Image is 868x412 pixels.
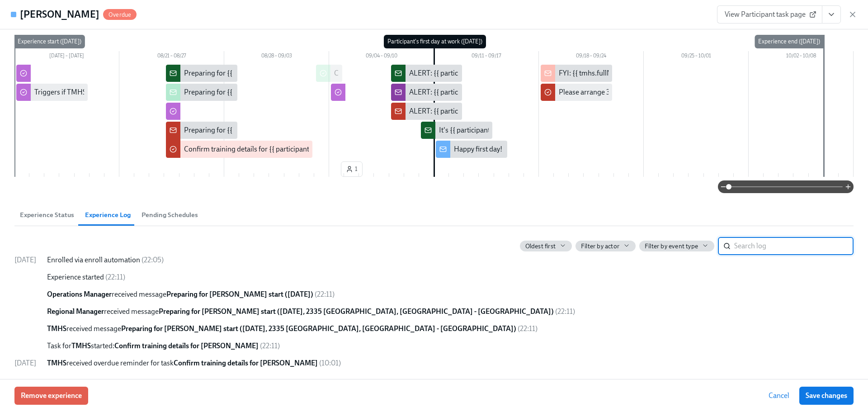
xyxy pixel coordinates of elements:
span: 1 [346,165,358,174]
span: Task for started: [47,341,259,350]
span: received message [47,290,313,298]
span: Experience Status [20,210,74,220]
span: received message [47,324,516,333]
span: [DATE] [14,359,36,367]
span: ( 22:11 ) [105,273,125,281]
div: Happy first day! [454,144,502,154]
div: 09/18 – 09/24 [539,51,644,63]
div: Triggers if TMHS terms [34,87,106,97]
input: Search log [734,237,854,255]
div: Confirm training details for {{ participant.fullName }} [334,68,497,78]
div: 10/02 – 10/08 [749,51,854,63]
button: View task page [822,5,841,24]
div: It's {{ participant.fullName }}'s first day [DATE] [439,125,581,135]
span: Experience Log [85,210,131,220]
span: received message [47,307,554,316]
button: 1 [341,161,363,177]
strong: Operations Manager [47,290,112,298]
div: Experience started [47,272,854,282]
div: 09/04 – 09/10 [329,51,434,63]
div: Participant's first day at work ([DATE]) [384,35,486,48]
div: Preparing for {{ participant.fullName }}'s start ({{ participant.startDate | MM/DD/YYYY }}, {{ pa... [184,87,564,97]
span: Pending Schedules [142,210,198,220]
span: ( 22:11 ) [518,324,538,333]
strong: Confirm training details for [PERSON_NAME] [114,341,259,350]
div: Preparing for {{ participant.fullName }}'s start ({{ participant.startDate | MM/DD/YYYY }}) [184,68,457,78]
div: ALERT: {{ participant.fullName }} is scheduled to start on {{ participant.startDate | MM/DD }} an... [409,87,841,97]
span: View Participant task page [725,10,815,19]
div: Experience start ([DATE]) [14,35,85,48]
div: ALERT: {{ participant.fullName }} is scheduled to start on {{ participant.startDate | MM/DD }} an... [409,68,841,78]
strong: Preparing for [PERSON_NAME] start ([DATE], 2335 [GEOGRAPHIC_DATA], [GEOGRAPHIC_DATA] - [GEOGRAPHI... [121,324,516,333]
strong: TMHS [47,324,66,333]
span: received overdue reminder for task [47,359,318,367]
span: ( 22:11 ) [315,290,335,298]
span: Oldest first [525,242,556,251]
strong: Preparing for [PERSON_NAME] start ([DATE], 2335 [GEOGRAPHIC_DATA], [GEOGRAPHIC_DATA] - [GEOGRAPHI... [159,307,554,316]
div: 09/25 – 10/01 [644,51,749,63]
div: [DATE] – [DATE] [14,51,119,63]
span: ( 22:11 ) [260,341,280,350]
div: Please arrange 30-60-90 day check-ins for {{ participant.fullName }} [559,87,769,97]
a: View Participant task page [717,5,822,24]
div: Enrolled via enroll automation [47,255,854,265]
span: [DATE] [14,256,36,264]
span: Remove experience [21,391,82,400]
strong: TMHS [47,359,66,367]
div: Preparing for {{ participant.fullName }}'s start ({{ participant.startDate | MM/DD/YYYY }}, {{ pa... [184,125,564,135]
button: Save changes [799,387,854,405]
h4: [PERSON_NAME] [20,8,99,21]
button: Filter by actor [576,241,636,251]
span: Cancel [769,391,789,400]
span: Filter by event type [645,242,698,251]
button: Remove experience [14,387,88,405]
div: ALERT: {{ participant.fullName }} is scheduled to start on {{ participant.startDate | MM/DD }} an... [409,106,841,116]
span: ( 22:11 ) [555,307,575,316]
button: Oldest first [520,241,572,251]
span: ( 22:05 ) [142,256,164,264]
button: Filter by event type [639,241,714,251]
strong: Confirm training details for [PERSON_NAME] [174,359,318,367]
strong: Preparing for [PERSON_NAME] start ([DATE]) [166,290,313,298]
strong: TMHS [71,341,91,350]
div: 08/21 – 08/27 [119,51,224,63]
span: Overdue [103,11,137,18]
div: Experience end ([DATE]) [755,35,824,48]
button: Cancel [762,387,796,405]
div: Confirm training details for {{ participant.fullName }} [184,144,347,154]
span: ( 10:01 ) [319,359,341,367]
span: Save changes [806,391,847,400]
strong: Regional Manager [47,307,104,316]
span: Filter by actor [581,242,619,251]
div: 08/28 – 09/03 [224,51,329,63]
div: 09/11 – 09/17 [434,51,539,63]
